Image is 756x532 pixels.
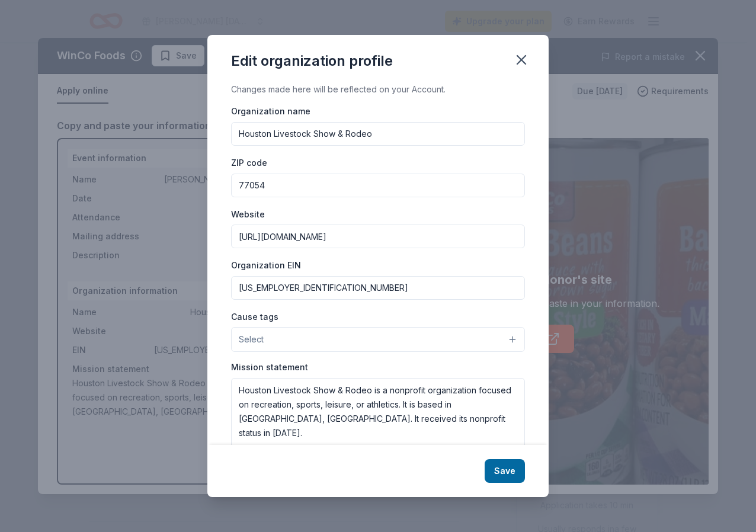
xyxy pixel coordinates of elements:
[231,311,278,323] label: Cause tags
[485,459,525,483] button: Save
[231,52,393,70] div: Edit organization profile
[231,259,301,271] label: Organization EIN
[231,361,308,373] label: Mission statement
[231,174,525,197] input: 12345 (U.S. only)
[231,327,525,352] button: Select
[239,332,264,347] span: Select
[231,105,310,117] label: Organization name
[231,157,267,169] label: ZIP code
[231,209,265,220] label: Website
[231,378,525,460] textarea: Houston Livestock Show & Rodeo is a nonprofit organization focused on recreation, sports, leisure...
[231,82,525,97] div: Changes made here will be reflected on your Account.
[231,276,525,300] input: 12-3456789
